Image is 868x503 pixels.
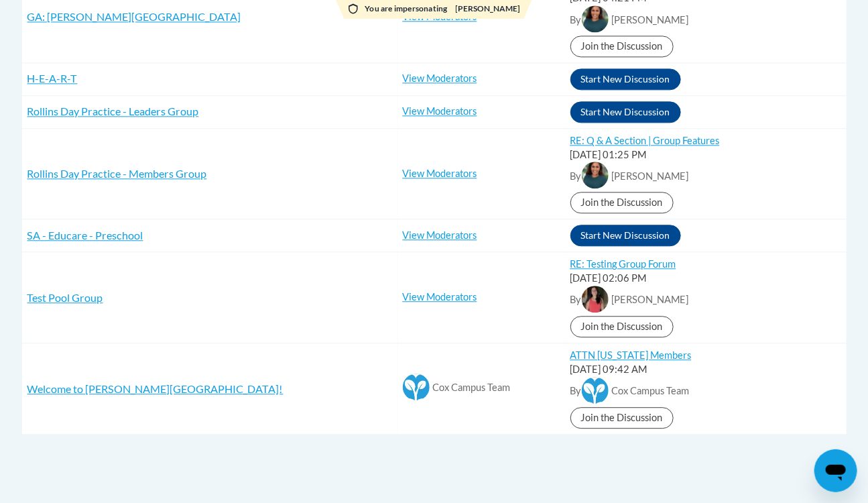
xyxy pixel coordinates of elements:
a: Join the Discussion [570,36,674,57]
span: By [570,13,582,25]
a: View Moderators [403,105,477,117]
iframe: Button to launch messaging window [814,449,857,492]
a: View Moderators [403,72,477,84]
a: Rollins Day Practice - Members Group [27,167,207,180]
a: GA: [PERSON_NAME][GEOGRAPHIC_DATA] [27,10,241,23]
span: Cox Campus Team [612,385,690,396]
span: [PERSON_NAME] [612,294,689,306]
a: Rollins Day Practice - Leaders Group [27,105,199,117]
div: [DATE] 09:42 AM [570,363,841,377]
a: View Moderators [403,11,477,22]
span: [PERSON_NAME] [612,170,689,182]
img: Cox Campus Team [403,374,430,400]
img: Cox Campus Team [582,377,609,404]
img: Lia Mastrella [582,286,609,313]
span: [PERSON_NAME] [612,13,689,25]
a: View Moderators [403,291,477,302]
span: By [570,385,582,396]
a: Welcome to [PERSON_NAME][GEOGRAPHIC_DATA]! [27,382,284,395]
span: Cox Campus Team [433,382,511,394]
img: Shonta Lyons [582,162,609,188]
a: View Moderators [403,168,477,179]
button: Start New Discussion [570,101,681,123]
div: [DATE] 02:06 PM [570,272,841,286]
span: By [570,294,582,306]
a: Test Pool Group [27,291,103,304]
a: Join the Discussion [570,192,674,213]
div: [DATE] 01:25 PM [570,148,841,162]
a: RE: Testing Group Forum [570,258,676,270]
a: View Moderators [403,229,477,241]
a: Join the Discussion [570,407,674,429]
button: Start New Discussion [570,68,681,90]
a: ATTN [US_STATE] Members [570,349,692,361]
a: Join the Discussion [570,316,674,337]
button: Start New Discussion [570,225,681,246]
img: Shonta Lyons [582,5,609,32]
a: RE: Q & A Section | Group Features [570,135,720,146]
a: SA - Educare - Preschool [27,229,143,241]
a: H-E-A-R-T [27,72,78,85]
span: By [570,170,582,182]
